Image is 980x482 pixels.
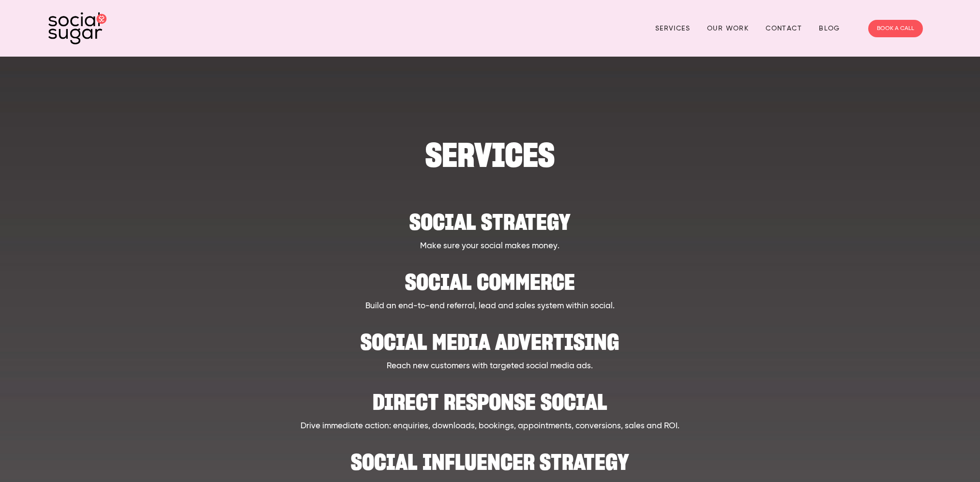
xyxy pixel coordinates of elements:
[655,21,690,36] a: Services
[48,12,106,45] img: SocialSugar
[819,21,840,36] a: Blog
[766,21,802,36] a: Contact
[108,140,872,170] h1: SERVICES
[108,322,872,373] a: Social Media Advertising Reach new customers with targeted social media ads.
[108,202,872,253] a: Social strategy Make sure your social makes money.
[108,262,872,292] h2: Social Commerce
[868,20,923,37] a: BOOK A CALL
[108,322,872,352] h2: Social Media Advertising
[108,420,872,433] p: Drive immediate action: enquiries, downloads, bookings, appointments, conversions, sales and ROI.
[108,300,872,313] p: Build an end-to-end referral, lead and sales system within social.
[108,262,872,313] a: Social Commerce Build an end-to-end referral, lead and sales system within social.
[108,442,872,472] h2: Social influencer strategy
[108,360,872,373] p: Reach new customers with targeted social media ads.
[707,21,749,36] a: Our Work
[108,382,872,412] h2: Direct Response Social
[108,382,872,433] a: Direct Response Social Drive immediate action: enquiries, downloads, bookings, appointments, conv...
[108,240,872,253] p: Make sure your social makes money.
[108,202,872,232] h2: Social strategy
